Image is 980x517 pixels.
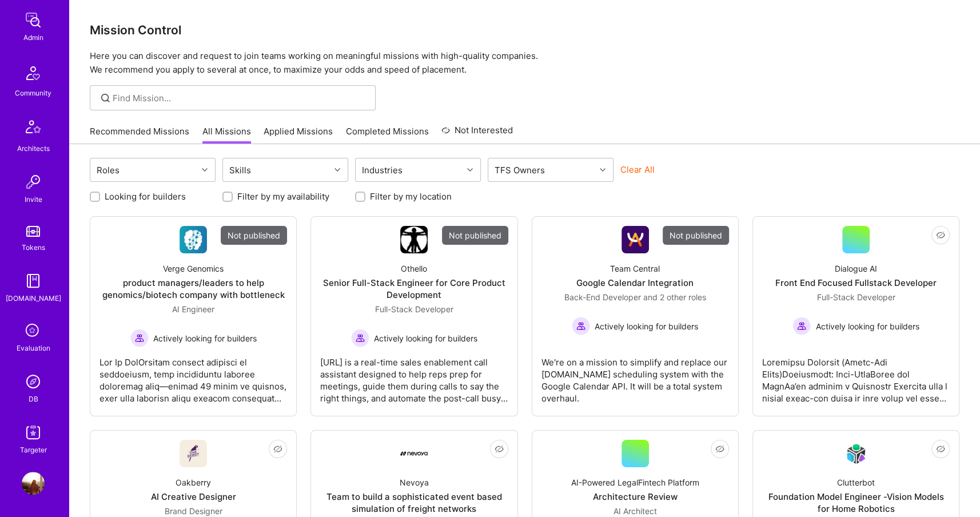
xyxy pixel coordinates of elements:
div: Community [15,87,51,99]
a: Completed Missions [346,125,429,144]
div: Admin [23,31,43,43]
a: Not publishedCompany LogoOthelloSenior Full-Stack Engineer for Core Product DevelopmentFull-Stack... [320,226,508,407]
div: Architecture Review [593,491,678,503]
img: Actively looking for builders [130,329,149,347]
img: Architects [19,115,47,142]
div: Not published [663,226,729,245]
img: Community [19,59,47,87]
img: Actively looking for builders [572,317,590,335]
div: Foundation Model Engineer -Vision Models for Home Robotics [762,491,950,515]
div: AI Creative Designer [151,491,236,503]
img: Company Logo [842,440,870,467]
span: Actively looking for builders [595,320,698,332]
div: Industries [359,162,405,178]
i: icon Chevron [467,167,473,173]
span: Actively looking for builders [374,332,477,344]
div: Skills [226,162,254,178]
img: User Avatar [22,472,45,495]
a: Applied Missions [264,125,333,144]
div: Team to build a sophisticated event based simulation of freight networks [320,491,508,515]
i: icon EyeClosed [715,444,724,454]
i: icon SearchGrey [99,92,112,105]
img: Actively looking for builders [351,329,369,347]
span: AI Architect [614,506,657,516]
div: Tokens [22,241,45,253]
div: [URL] is a real-time sales enablement call assistant designed to help reps prep for meetings, gui... [320,347,508,404]
a: Dialogue AIFront End Focused Fullstack DeveloperFull-Stack Developer Actively looking for builder... [762,226,950,407]
button: Clear All [620,164,655,176]
div: Lor Ip DolOrsitam consect adipisci el seddoeiusm, temp incididuntu laboree doloremag aliq—enimad ... [99,347,287,404]
span: Brand Designer [165,506,222,516]
div: Clutterbot [837,476,875,488]
div: Senior Full-Stack Engineer for Core Product Development [320,277,508,301]
label: Filter by my location [370,190,452,202]
div: Invite [25,193,42,205]
span: Actively looking for builders [153,332,257,344]
div: Not published [442,226,508,245]
span: Back-End Developer [564,292,641,302]
span: Actively looking for builders [815,320,919,332]
label: Filter by my availability [237,190,329,202]
img: Company Logo [180,440,207,467]
i: icon EyeClosed [936,444,945,454]
a: Not Interested [441,124,513,144]
img: Company Logo [622,226,649,253]
a: All Missions [202,125,251,144]
a: Recommended Missions [90,125,189,144]
img: Company Logo [400,451,428,456]
span: Full-Stack Developer [375,304,453,314]
div: Architects [17,142,50,154]
i: icon Chevron [334,167,340,173]
div: Team Central [610,263,660,275]
div: [DOMAIN_NAME] [6,292,61,304]
h3: Mission Control [90,23,959,37]
div: Nevoya [400,476,429,488]
div: Roles [94,162,122,178]
span: and 2 other roles [643,292,706,302]
img: guide book [22,269,45,292]
p: Here you can discover and request to join teams working on meaningful missions with high-quality ... [90,49,959,77]
div: Evaluation [17,342,50,354]
div: Dialogue AI [835,263,877,275]
div: Othello [401,263,427,275]
div: Google Calendar Integration [576,277,694,289]
a: Not publishedCompany LogoTeam CentralGoogle Calendar IntegrationBack-End Developer and 2 other ro... [541,226,729,407]
div: Not published [221,226,287,245]
div: Loremipsu Dolorsit (Ametc-Adi Elits)Doeiusmodt: Inci-UtlaBoree dol MagnAa’en adminim v Quisnostr ... [762,347,950,404]
i: icon EyeClosed [495,444,504,454]
span: Full-Stack Developer [816,292,895,302]
div: Verge Genomics [163,263,224,275]
i: icon Chevron [600,167,605,173]
input: Find Mission... [113,92,367,104]
img: Skill Targeter [22,421,45,444]
i: icon SelectionTeam [22,320,44,342]
img: Company Logo [180,226,207,253]
a: Not publishedCompany LogoVerge Genomicsproduct managers/leaders to help genomics/biotech company ... [99,226,287,407]
i: icon EyeClosed [273,444,282,454]
div: AI-Powered LegalFintech Platform [571,476,699,488]
img: admin teamwork [22,9,45,31]
div: Front End Focused Fullstack Developer [775,277,937,289]
i: icon EyeClosed [936,230,945,240]
img: tokens [26,226,40,237]
img: Admin Search [22,370,45,393]
a: User Avatar [19,472,47,495]
span: AI Engineer [172,304,214,314]
div: TFS Owners [492,162,548,178]
div: product managers/leaders to help genomics/biotech company with bottleneck [99,277,287,301]
label: Looking for builders [105,190,186,202]
div: DB [29,393,38,405]
img: Invite [22,170,45,193]
div: We're on a mission to simplify and replace our [DOMAIN_NAME] scheduling system with the Google Ca... [541,347,729,404]
img: Company Logo [400,226,428,253]
div: Targeter [20,444,47,456]
img: Actively looking for builders [792,317,811,335]
i: icon Chevron [202,167,208,173]
div: Oakberry [176,476,211,488]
